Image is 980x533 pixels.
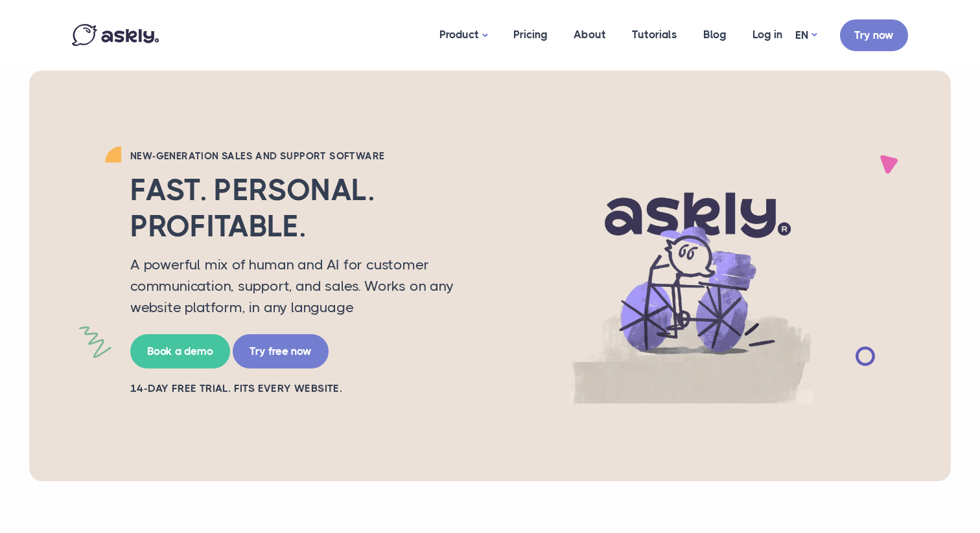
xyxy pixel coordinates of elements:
[233,334,329,369] a: Try free now
[690,3,740,66] a: Blog
[740,3,795,66] a: Log in
[561,3,619,66] a: About
[500,3,561,66] a: Pricing
[130,150,467,163] h2: New-generation sales and support software
[619,3,690,66] a: Tutorials
[72,24,159,46] img: Askly
[130,172,467,244] h2: Fast. Personal. Profitable.
[130,254,467,318] p: A powerful mix of human and AI for customer communication, support, and sales. Works on any websi...
[840,19,908,51] a: Try now
[795,26,817,45] a: EN
[487,148,895,403] img: AI multilingual chat
[426,3,500,67] a: Product
[130,381,467,396] h2: 14-day free trial. Fits every website.
[130,334,230,369] a: Book a demo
